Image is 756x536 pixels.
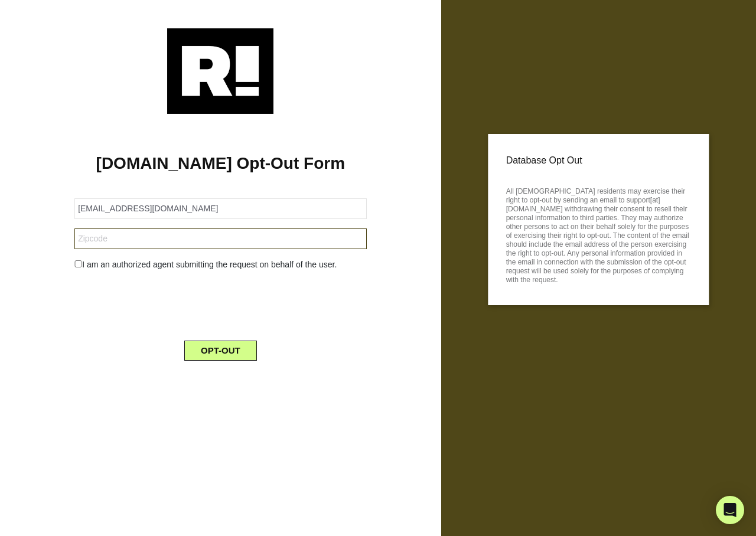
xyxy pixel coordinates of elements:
[184,341,257,361] button: OPT-OUT
[506,152,691,169] p: Database Opt Out
[716,496,744,524] div: Open Intercom Messenger
[74,198,366,219] input: Email Address
[18,153,423,174] h1: [DOMAIN_NAME] Opt-Out Form
[66,259,375,271] div: I am an authorized agent submitting the request on behalf of the user.
[506,184,691,285] p: All [DEMOGRAPHIC_DATA] residents may exercise their right to opt-out by sending an email to suppo...
[131,280,310,326] iframe: reCAPTCHA
[167,28,273,114] img: Retention.com
[74,228,366,249] input: Zipcode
